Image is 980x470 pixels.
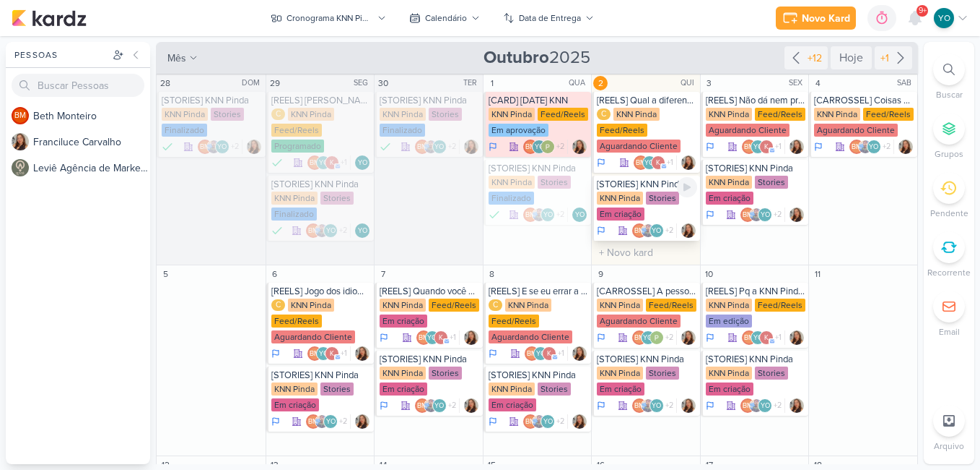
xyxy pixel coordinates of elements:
[706,315,752,328] div: Em edição
[380,95,480,106] div: [STORIES] KNN Pinda
[271,124,322,137] div: Feed/Reels
[271,348,280,359] div: Em Andamento
[355,223,369,238] div: Yasmin Oliveira
[33,134,150,150] div: F r a n c i l u c e C a r v a l h o
[325,346,339,361] div: knnpinda@gmail.com
[12,133,29,150] img: Franciluce Carvalho
[542,346,556,361] div: knnpinda@gmail.com
[271,369,372,381] div: [STORIES] KNN Pinda
[597,95,697,106] div: [REELS] Qual a diferença de It's e Its?
[271,286,372,297] div: [REELS] Jogo dos idiomas
[425,330,439,345] div: Yasmin Oliveira
[12,48,110,61] div: Pessoas
[919,5,927,17] span: 9+
[706,354,806,365] div: [STORIES] KNN Pinda
[634,155,677,170] div: Colaboradores: Beth Monteiro, Yasmin Oliveira, knnpinda@gmail.com, financeiro.knnpinda@gmail.com
[934,8,954,28] div: Yasmin Oliveira
[751,140,765,154] div: Yasmin Oliveira
[326,228,336,235] p: YO
[198,140,212,154] div: Beth Monteiro
[489,108,535,121] div: KNN Pinda
[541,208,555,222] div: Yasmin Oliveira
[489,286,589,297] div: [REELS] E se eu errar a pronuncia?
[464,330,478,345] div: Responsável: Franciluce Carvalho
[755,108,805,121] div: Feed/Reels
[814,141,823,153] div: Em Andamento
[323,223,338,238] div: Yasmin Oliveira
[162,95,263,106] div: [STORIES] KNN Pinda
[867,140,881,154] div: Yasmin Oliveira
[271,330,355,343] div: Aguardando Cliente
[489,369,589,381] div: [STORIES] KNN Pinda
[706,124,789,137] div: Aguardando Cliente
[523,140,538,154] div: Beth Monteiro
[434,330,448,345] div: knnpinda@gmail.com
[271,179,372,190] div: [STORIES] KNN Pinda
[355,346,369,361] div: Responsável: Franciluce Carvalho
[681,330,696,345] div: Responsável: Franciluce Carvalho
[597,332,605,343] div: Em Andamento
[593,76,608,90] div: 2
[681,330,696,345] img: Franciluce Carvalho
[319,351,328,358] p: YO
[753,335,763,342] p: YO
[597,157,605,168] div: Em Andamento
[643,335,652,342] p: YO
[702,76,717,90] div: 3
[849,140,864,154] div: Beth Monteiro
[307,155,322,170] div: Beth Monteiro
[774,332,782,343] span: +1
[664,332,673,343] span: +2
[307,155,351,170] div: Colaboradores: Beth Monteiro, Yasmin Oliveira, knnpinda@gmail.com, financeiro.knnpinda@gmail.com
[380,332,388,343] div: Em Andamento
[789,208,804,222] div: Responsável: Franciluce Carvalho
[416,330,431,345] div: Beth Monteiro
[569,77,590,89] div: QUA
[642,155,657,170] div: Yasmin Oliveira
[597,225,605,236] div: Em Andamento
[271,95,372,106] div: [REELS] Aluno que não faz Preparação de Aula
[489,208,500,222] div: Finalizado
[489,330,572,343] div: Aguardando Cliente
[869,144,878,151] p: YO
[646,367,679,380] div: Stories
[744,335,754,342] p: BM
[242,77,264,89] div: DOM
[802,11,850,26] div: Novo Kard
[463,77,481,89] div: TER
[535,144,544,151] p: YO
[355,346,369,361] img: Franciluce Carvalho
[485,267,499,281] div: 8
[525,212,535,219] p: BM
[755,176,788,189] div: Stories
[930,207,968,220] p: Pendente
[789,140,804,154] img: Franciluce Carvalho
[702,267,717,281] div: 10
[339,348,347,359] span: +1
[742,330,756,345] div: Beth Monteiro
[555,141,564,153] span: +2
[307,346,322,361] div: Beth Monteiro
[489,141,497,153] div: Em Andamento
[681,223,696,238] div: Responsável: Franciluce Carvalho
[380,354,480,365] div: [STORIES] KNN Pinda
[744,144,754,151] p: BM
[167,51,186,66] span: mês
[789,208,804,222] img: Franciluce Carvalho
[881,141,891,153] span: +2
[310,160,320,167] p: BM
[523,140,568,154] div: Colaboradores: Beth Monteiro, Yasmin Oliveira, Paloma Paixão Designer, knnpinda@gmail.com, financ...
[14,112,26,120] p: BM
[706,299,752,312] div: KNN Pinda
[288,299,334,312] div: KNN Pinda
[774,141,782,153] span: +1
[706,367,752,380] div: KNN Pinda
[761,212,770,219] p: YO
[310,351,320,358] p: BM
[814,95,914,106] div: [CARROSSEL] Coisas que só fazem sentido na KNN
[776,7,856,30] button: Novo Kard
[641,223,655,238] img: Guilherme Savio
[200,144,210,151] p: BM
[380,140,391,154] div: Finalizado
[572,140,587,154] img: Franciluce Carvalho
